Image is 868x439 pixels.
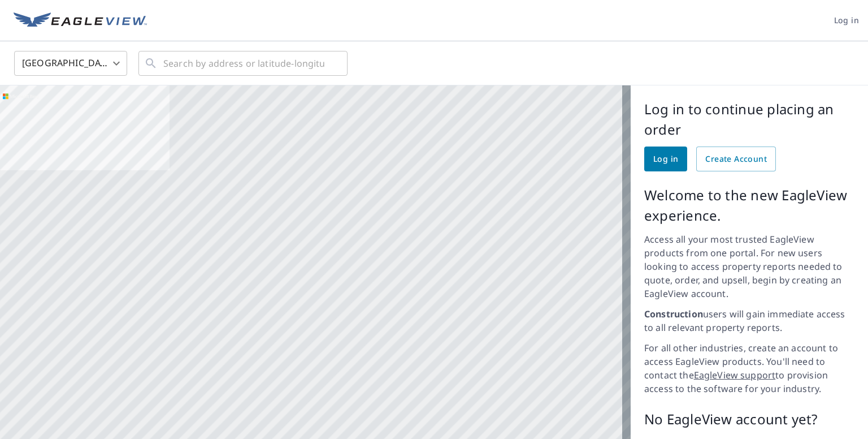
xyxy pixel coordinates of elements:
[14,48,127,79] div: [GEOGRAPHIC_DATA]
[653,152,678,166] span: Log in
[644,233,854,300] p: Access all your most trusted EagleView products from one portal. For new users looking to access ...
[644,308,703,320] strong: Construction
[14,12,147,29] img: EV Logo
[644,185,854,226] p: Welcome to the new EagleView experience.
[163,48,324,79] input: Search by address or latitude-longitude
[644,307,854,334] p: users will gain immediate access to all relevant property reports.
[705,152,767,166] span: Create Account
[834,14,859,28] span: Log in
[644,99,854,140] p: Log in to continue placing an order
[644,409,854,429] p: No EagleView account yet?
[644,341,854,395] p: For all other industries, create an account to access EagleView products. You'll need to contact ...
[694,369,776,381] a: EagleView support
[696,147,776,171] a: Create Account
[644,147,687,171] a: Log in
